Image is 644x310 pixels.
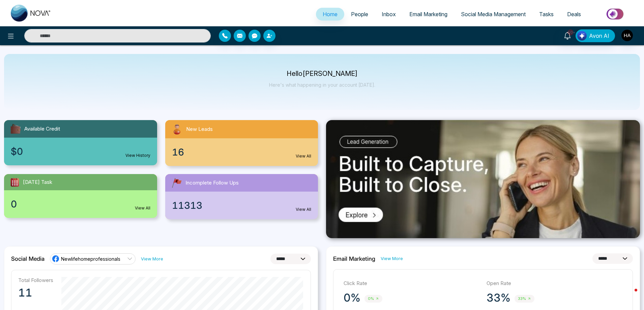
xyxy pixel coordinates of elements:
[344,291,360,305] p: 0%
[185,179,239,187] span: Incomplete Follow Ups
[621,30,633,41] img: User Avatar
[381,255,403,262] a: View More
[18,286,53,300] p: 11
[172,198,202,213] span: 11313
[461,11,526,18] span: Social Media Management
[567,11,581,18] span: Deals
[171,177,183,189] img: followUps.svg
[269,71,375,77] p: Hello [PERSON_NAME]
[591,6,640,22] img: Market-place.gif
[125,152,150,159] a: View History
[61,256,120,262] span: Newlifehomeprofessionals
[567,29,574,35] span: 10+
[23,178,52,186] span: [DATE] Task
[344,280,480,287] p: Click Rate
[454,8,532,21] a: Social Media Management
[403,8,454,21] a: Email Marketing
[559,29,576,41] a: 10+
[171,123,183,136] img: newLeads.svg
[621,287,637,303] iframe: Intercom live chat
[589,32,609,40] span: Avon AI
[141,256,163,262] a: View More
[487,280,623,287] p: Open Rate
[375,8,403,21] a: Inbox
[532,8,560,21] a: Tasks
[11,144,23,159] span: $0
[9,177,20,188] img: todayTask.svg
[326,120,640,238] img: .
[11,5,51,22] img: Nova CRM Logo
[351,11,368,18] span: People
[487,291,510,305] p: 33%
[409,11,447,18] span: Email Marketing
[24,125,60,133] span: Available Credit
[11,197,17,211] span: 0
[135,205,150,211] a: View All
[11,255,45,262] h2: Social Media
[18,277,53,283] p: Total Followers
[316,8,344,21] a: Home
[323,11,338,18] span: Home
[344,8,375,21] a: People
[364,295,382,303] span: 0%
[382,11,396,18] span: Inbox
[269,82,375,88] p: Here's what happening in your account [DATE].
[161,174,322,219] a: Incomplete Follow Ups11313View All
[296,153,311,159] a: View All
[515,295,534,303] span: 33%
[172,145,184,159] span: 16
[577,31,587,40] img: Lead Flow
[296,206,311,213] a: View All
[576,29,615,42] button: Avon AI
[9,123,22,135] img: availableCredit.svg
[186,125,213,133] span: New Leads
[161,120,322,166] a: New Leads16View All
[560,8,588,21] a: Deals
[539,11,554,18] span: Tasks
[333,255,375,262] h2: Email Marketing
